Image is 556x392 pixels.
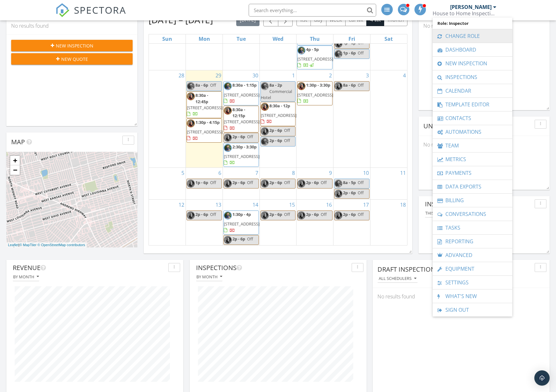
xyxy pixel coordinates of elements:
a: Go to October 10, 2025 [362,168,370,178]
span: [STREET_ADDRESS] [187,129,223,135]
a: 1:30p - 4p [STREET_ADDRESS] [224,211,260,233]
span: Off [247,134,253,139]
span: 8:30a - 12:15p [232,107,245,118]
span: 1:30p - 3:30p [306,82,330,88]
a: Go to October 12, 2025 [177,200,186,210]
img: img_5043g.jpg [261,180,269,188]
a: Zoom in [10,156,20,165]
a: 1:30p - 4:15p [STREET_ADDRESS] [187,119,223,141]
img: headshot20220519__allen_dicharry.jpg [261,138,269,146]
span: New Inspection [56,42,93,49]
span: Role: Inspector [436,18,509,29]
span: [STREET_ADDRESS] [297,56,333,62]
span: 8a - 6p [195,82,208,88]
img: img_5043g.jpg [261,211,269,219]
td: Go to October 14, 2025 [223,200,260,246]
div: Inspection Count [425,199,532,209]
a: 8:30a - 12p [STREET_ADDRESS] [260,102,296,126]
a: Go to September 28, 2025 [177,70,186,81]
span: 8a - 2p [269,82,282,88]
div: This calendar month - [DATE] [425,211,492,215]
span: New Quote [61,56,88,62]
a: Go to September 29, 2025 [214,70,223,81]
span: 1p - 6p [343,40,356,46]
a: Thursday [309,34,321,43]
td: Go to October 10, 2025 [333,168,370,200]
img: img_5043g.jpg [334,82,342,90]
span: Off [358,211,364,217]
img: headshot20220519__allen_dicharry.jpg [297,46,305,54]
a: 8:30a - 12:15p [STREET_ADDRESS] [223,106,259,132]
span: Off [358,180,364,185]
div: By month [13,274,39,279]
a: Tasks [436,221,509,234]
img: img_5043g.jpg [187,211,195,219]
span: Off [358,40,364,46]
span: [STREET_ADDRESS] [261,112,296,118]
td: Go to October 18, 2025 [370,200,407,246]
a: 4p - 5p [STREET_ADDRESS] [297,46,333,70]
a: Go to October 8, 2025 [291,168,296,178]
td: Go to October 4, 2025 [370,70,407,168]
span: [STREET_ADDRESS] [297,92,333,98]
div: Open Intercom Messenger [534,370,550,386]
span: 8:30a - 12p [269,103,290,109]
a: 2:30p - 3:30p [STREET_ADDRESS] [223,143,259,167]
div: No results found [6,17,137,34]
img: img_5043g.jpg [334,40,342,48]
img: headshot20220519__allen_dicharry.jpg [261,82,269,90]
span: [STREET_ADDRESS] [224,153,260,159]
a: Data Exports [436,180,509,193]
span: 8a - 6p [343,82,356,88]
button: This calendar month - [DATE] [425,209,493,217]
img: img_5043g.jpg [261,103,269,111]
a: Go to October 13, 2025 [214,200,223,210]
a: Dashboard [436,43,509,56]
a: Go to October 4, 2025 [402,70,407,81]
div: Inspections [196,263,349,273]
span: [STREET_ADDRESS] [224,92,260,98]
a: 1:30p - 4:15p [STREET_ADDRESS] [187,118,222,143]
span: Off [247,180,253,185]
a: Reporting [436,235,509,248]
span: 1:30p - 4p [232,211,251,217]
span: Unconfirmed [423,122,470,130]
a: Friday [347,34,356,43]
a: Go to October 9, 2025 [328,168,333,178]
a: Settings [436,276,509,289]
span: Off [247,236,253,242]
td: Go to October 3, 2025 [333,70,370,168]
img: headshot20220519__allen_dicharry.jpg [334,180,342,188]
span: 2p - 6p [269,138,282,143]
a: Change Role [436,29,509,43]
img: img_5043g.jpg [297,211,305,219]
a: 1:30p - 4p [STREET_ADDRESS] [223,210,259,235]
a: SPECTORA [55,9,126,22]
div: By month [196,274,222,279]
td: Go to October 8, 2025 [260,168,296,200]
span: 2p - 6p [306,180,319,185]
a: Go to October 18, 2025 [399,200,407,210]
span: Off [358,82,364,88]
span: Draft Inspections [377,265,439,274]
a: 8:30a - 12p [STREET_ADDRESS] [261,103,296,124]
span: Off [358,190,364,196]
td: Go to October 15, 2025 [260,200,296,246]
button: By month [196,273,223,281]
span: Commercial Hotel [261,89,292,100]
a: Go to October 15, 2025 [288,200,296,210]
span: 8:30a - 1:15p [232,82,257,88]
td: Go to October 9, 2025 [296,168,333,200]
a: Calendar [436,84,509,97]
img: img_5043g.jpg [187,92,195,100]
span: 2p - 6p [269,211,282,217]
img: The Best Home Inspection Software - Spectora [55,3,69,17]
img: img_5043g.jpg [187,180,195,188]
a: Zoom out [10,165,20,175]
button: New Inspection [11,40,133,51]
span: 2p - 6p [269,180,282,185]
button: New Quote [11,53,133,65]
span: Off [284,211,290,217]
span: 2p - 6p [343,211,356,217]
div: [PERSON_NAME] [450,4,492,10]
